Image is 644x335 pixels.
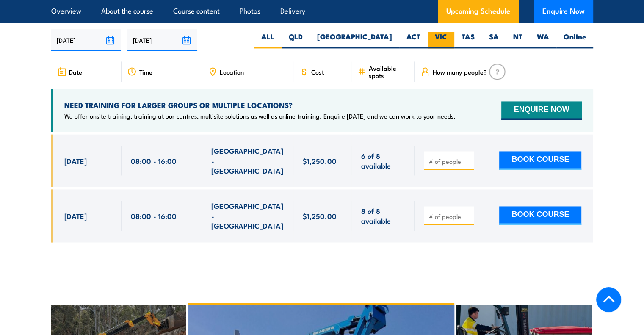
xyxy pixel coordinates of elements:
span: 6 of 8 available [361,151,405,171]
p: We offer onsite training, training at our centres, multisite solutions as well as online training... [64,112,456,120]
span: [DATE] [64,211,87,221]
label: Online [556,32,593,48]
label: WA [530,32,556,48]
label: SA [482,32,506,48]
input: # of people [428,212,471,221]
label: ALL [254,32,282,48]
span: $1,250.00 [303,156,337,166]
button: BOOK COURSE [499,206,581,225]
h4: NEED TRAINING FOR LARGER GROUPS OR MULTIPLE LOCATIONS? [64,100,456,110]
input: # of people [428,157,471,166]
span: How many people? [432,68,486,75]
button: ENQUIRE NOW [501,101,581,120]
span: Available spots [368,64,409,79]
label: QLD [282,32,310,48]
label: TAS [454,32,482,48]
label: NT [506,32,530,48]
input: From date [51,29,121,51]
input: To date [127,29,197,51]
span: 08:00 - 16:00 [131,156,177,166]
label: VIC [428,32,454,48]
span: Date [69,68,82,75]
span: 08:00 - 16:00 [131,211,177,221]
span: Cost [311,68,324,75]
span: Location [220,68,244,75]
span: 8 of 8 available [361,206,405,226]
span: [GEOGRAPHIC_DATA] - [GEOGRAPHIC_DATA] [211,146,284,175]
span: [GEOGRAPHIC_DATA] - [GEOGRAPHIC_DATA] [211,201,284,230]
label: [GEOGRAPHIC_DATA] [310,32,399,48]
label: ACT [399,32,428,48]
button: BOOK COURSE [499,151,581,170]
span: [DATE] [64,156,87,166]
span: $1,250.00 [303,211,337,221]
span: Time [139,68,152,75]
